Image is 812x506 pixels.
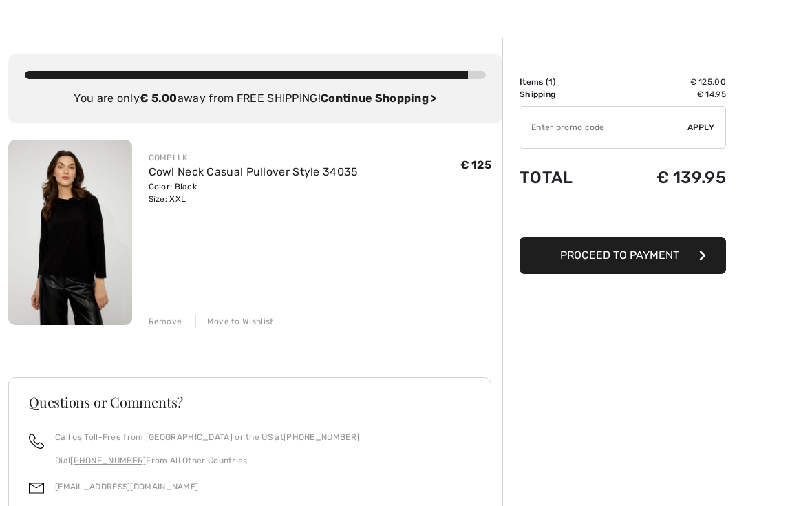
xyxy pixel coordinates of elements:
div: Move to Wishlist [195,315,274,328]
p: Call us Toll-Free from [GEOGRAPHIC_DATA] or the US at [55,431,359,443]
div: COMPLI K [149,151,359,164]
a: Cowl Neck Casual Pullover Style 34035 [149,165,359,178]
div: Color: Black Size: XXL [149,180,359,205]
a: Continue Shopping > [321,92,437,105]
input: Promo code [520,107,687,148]
img: email [29,481,44,496]
td: € 14.95 [609,88,726,101]
td: Items ( ) [520,76,609,88]
strong: € 5.00 [140,92,178,105]
td: Shipping [520,88,609,101]
a: [PHONE_NUMBER] [70,456,146,465]
img: Cowl Neck Casual Pullover Style 34035 [8,140,132,325]
td: € 125.00 [609,76,726,88]
span: € 125 [460,158,492,171]
p: Dial From All Other Countries [55,454,359,467]
td: Total [520,154,609,201]
a: [EMAIL_ADDRESS][DOMAIN_NAME] [55,482,198,492]
div: Remove [149,315,182,328]
button: Proceed to Payment [520,237,726,274]
span: 1 [548,77,553,87]
iframe: PayPal [520,201,726,232]
td: € 139.95 [609,154,726,201]
div: You are only away from FREE SHIPPING! [25,90,486,107]
span: Proceed to Payment [560,249,679,262]
img: call [29,434,44,449]
span: Apply [687,121,715,134]
a: [PHONE_NUMBER] [284,432,359,442]
h3: Questions or Comments? [29,395,471,409]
